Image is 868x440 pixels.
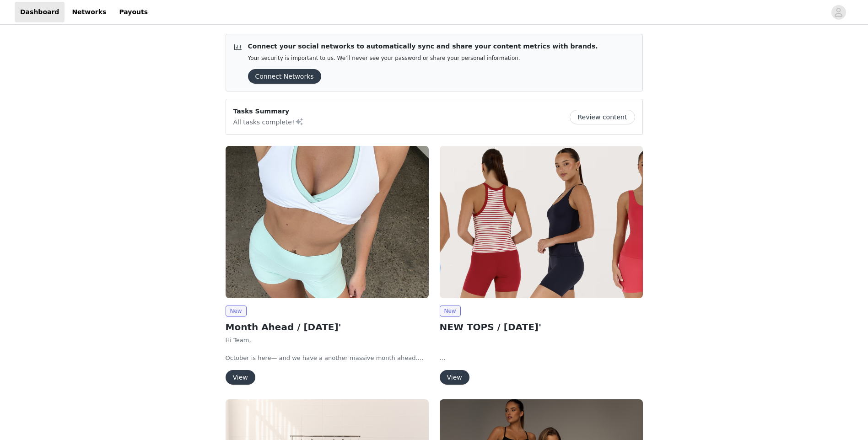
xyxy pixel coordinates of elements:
[440,374,469,381] a: View
[440,320,643,334] h2: NEW TOPS / [DATE]'
[66,2,112,22] a: Networks
[248,69,321,84] button: Connect Networks
[440,146,643,298] img: Muscle Republic
[248,55,598,62] p: Your security is important to us. We’ll never see your password or share your personal information.
[233,107,304,116] p: Tasks Summary
[233,116,304,127] p: All tasks complete!
[226,146,429,298] img: Muscle Republic
[440,370,469,385] button: View
[570,110,635,124] button: Review content
[248,42,598,51] p: Connect your social networks to automatically sync and share your content metrics with brands.
[226,320,429,334] h2: Month Ahead / [DATE]'
[440,306,461,317] span: New
[226,336,429,345] p: Hi Team,
[226,354,429,363] p: October is here— and we have a another massive month ahead.
[226,374,255,381] a: View
[15,2,65,22] a: Dashboard
[226,306,247,317] span: New
[113,2,153,22] a: Payouts
[226,370,255,385] button: View
[834,5,843,20] div: avatar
